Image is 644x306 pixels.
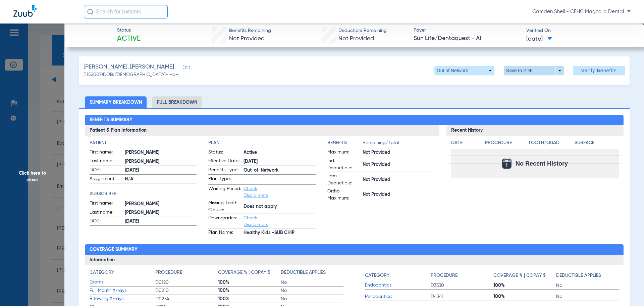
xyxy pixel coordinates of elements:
[244,158,316,165] span: [DATE]
[13,5,37,17] img: Zuub Logo
[90,218,122,226] span: DOB:
[90,287,155,294] span: Full Mouth X-rays:
[85,244,624,255] h2: Coverage Summary
[414,34,521,43] span: Sun Life/Dentaquest - AI
[610,274,644,306] iframe: Chat Widget
[90,279,155,286] span: Exams:
[575,139,619,146] h4: Surface
[84,5,168,18] input: Search for patients
[575,139,619,149] app-breakdown-title: Surface
[502,159,512,169] img: Calendar
[556,293,619,300] span: No
[208,139,316,146] h4: Plan
[125,209,197,216] span: [PERSON_NAME]
[90,209,122,217] span: Last name:
[451,139,479,149] app-breakdown-title: Date
[84,63,174,71] span: [PERSON_NAME], [PERSON_NAME]
[182,65,189,71] span: Edit
[504,66,564,75] button: Save to PDF
[431,269,493,281] app-breakdown-title: Procedure
[90,158,122,166] span: Last name:
[281,279,343,286] span: No
[363,176,435,183] span: Not Provided
[90,167,122,175] span: DOB:
[125,218,197,225] span: [DATE]
[87,9,93,15] img: Search Icon
[244,167,316,174] span: Out-of-Network
[485,139,526,146] h4: Procedure
[532,8,631,15] span: Camden Shell - CFHC Magnolia Dental
[338,36,374,42] span: Not Provided
[327,158,360,172] span: Ind. Deductible:
[327,139,363,146] h4: Benefits
[493,272,546,279] h4: Coverage % | Copay $
[152,96,202,108] li: Full Breakdown
[431,272,458,279] h4: Procedure
[365,272,389,279] h4: Category
[229,36,265,42] span: Not Provided
[208,200,241,214] span: Missing Tooth Clause:
[281,296,343,302] span: No
[281,269,343,278] app-breakdown-title: Deductible Applies
[327,149,360,157] span: Maximum:
[90,200,122,208] span: First name:
[581,68,617,73] span: Verify Benefits
[363,191,435,198] span: Not Provided
[218,269,270,276] h4: Coverage % | Copay $
[363,161,435,168] span: Not Provided
[338,27,387,34] span: Deductible Remaining
[218,296,281,302] span: 100%
[451,139,479,146] h4: Date
[155,296,218,302] span: D0274
[84,71,179,78] span: (1152007) DOB: [DEMOGRAPHIC_DATA] - HoH
[327,188,360,202] span: Ortho Maximum:
[414,27,521,34] span: Payer
[528,139,573,146] h4: Tooth/Quad
[573,66,625,75] button: Verify Benefits
[244,216,268,227] a: Check Disclaimers
[155,287,218,294] span: D0210
[446,125,624,136] h3: Recent History
[556,269,619,281] app-breakdown-title: Deductible Applies
[90,190,197,198] h4: Subscriber
[90,139,197,146] h4: Patient
[155,279,218,286] span: D0120
[281,287,343,294] span: No
[90,269,155,278] app-breakdown-title: Category
[434,66,494,75] button: Out of Network
[125,176,197,183] span: N/A
[90,175,122,183] span: Assignment:
[431,293,493,300] span: D4341
[526,27,633,34] span: Verified On
[493,282,556,289] span: 100%
[85,255,624,266] h3: Information
[244,229,316,236] span: Healthy Kids -SUB CHIP
[493,293,556,300] span: 100%
[90,149,122,157] span: First name:
[85,115,624,126] h2: Benefits Summary
[208,149,241,157] span: Status:
[117,27,141,34] span: Status
[218,279,281,286] span: 100%
[208,229,241,237] span: Plan Name:
[155,269,218,278] app-breakdown-title: Procedure
[244,149,316,156] span: Active
[365,269,431,281] app-breakdown-title: Category
[493,269,556,281] app-breakdown-title: Coverage % | Copay $
[85,125,439,136] h3: Patient & Plan Information
[327,139,363,149] app-breakdown-title: Benefits
[281,269,326,276] h4: Deductible Applies
[363,149,435,156] span: Not Provided
[365,293,431,300] span: Periodontics:
[208,185,241,199] span: Waiting Period:
[363,139,435,149] span: Remaining/Total
[85,96,147,108] li: Summary Breakdown
[208,158,241,166] span: Effective Date:
[90,269,114,276] h4: Category
[90,295,155,302] span: Bitewing X-rays:
[117,34,141,44] span: Active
